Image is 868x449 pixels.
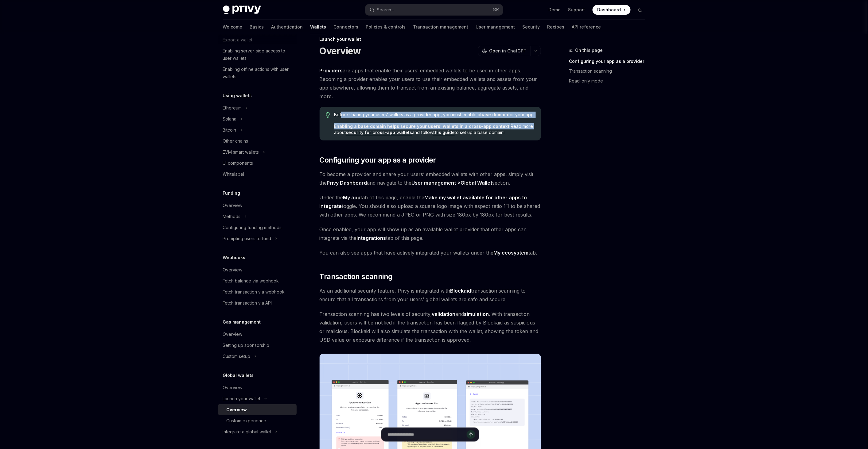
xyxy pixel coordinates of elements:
[412,180,492,186] strong: User management >
[227,406,247,413] div: Overview
[494,250,529,256] strong: My ecosystem
[223,137,248,145] div: Other chains
[489,48,527,54] span: Open in ChatGPT
[223,104,242,112] div: Ethereum
[494,250,529,256] a: My ecosystem
[218,286,297,297] a: Fetch transaction via webhook
[377,6,394,13] div: Search...
[223,202,243,209] div: Overview
[218,45,297,64] a: Enabling server-side access to user wallets
[357,235,386,241] strong: Integrations
[223,6,261,14] img: dark logo
[223,235,271,242] div: Prompting users to fund
[223,299,272,307] div: Fetch transaction via API
[223,148,259,156] div: EVM smart wallets
[320,45,361,56] h1: Overview
[223,254,246,261] h5: Webhooks
[223,115,237,123] div: Solana
[223,288,285,296] div: Fetch transaction via webhook
[547,20,565,34] a: Recipes
[334,112,535,118] span: Before sharing your users’ wallets as a provider app, you must enable a for your app.
[320,67,343,74] strong: Providers
[464,311,489,317] strong: simulation
[346,130,412,135] a: security for cross-app wallets
[365,4,503,15] button: Search...⌘K
[413,20,469,34] a: Transaction management
[320,193,541,219] span: Under the tab of this page, enable the toggle. You should also upload a square logo image with as...
[493,7,499,12] span: ⌘ K
[218,297,297,309] a: Fetch transaction via API
[334,123,535,136] span: Read more about and follow to set up a base domain!
[432,311,456,317] strong: validation
[476,20,515,34] a: User management
[569,66,650,76] a: Transaction scanning
[326,112,330,118] svg: Tip
[569,56,650,66] a: Configuring your app as a provider
[343,194,361,201] strong: My app
[334,124,511,129] strong: Enabling a base domain helps secure your users’ wallets in a cross-app context.
[478,46,531,56] button: Open in ChatGPT
[223,126,236,134] div: Bitcoin
[334,20,359,34] a: Connectors
[461,180,492,186] a: Global Wallet
[218,329,297,340] a: Overview
[223,277,279,285] div: Fetch balance via webhook
[320,286,541,304] span: As an additional security feature, Privy is integrated with transaction scanning to ensure that a...
[569,76,650,86] a: Read-only mode
[223,66,293,80] div: Enabling offline actions with user wallets
[223,318,261,326] h5: Gas management
[218,264,297,275] a: Overview
[575,47,603,54] span: On this page
[320,310,541,344] span: Transaction scanning has two levels of security; and . With transaction validation, users will be...
[218,136,297,147] a: Other chains
[223,159,253,167] div: UI components
[223,213,241,220] div: Methods
[223,20,243,34] a: Welcome
[320,170,541,187] span: To become a provider and share your users’ embedded wallets with other apps, simply visit the and...
[549,7,561,13] a: Demo
[320,225,541,242] span: Once enabled, your app will show up as an available wallet provider that other apps can integrate...
[218,275,297,286] a: Fetch balance via webhook
[223,372,254,379] h5: Global wallets
[227,417,267,424] div: Custom experience
[568,7,585,13] a: Support
[223,190,240,197] h5: Funding
[320,272,393,282] span: Transaction scanning
[320,248,541,257] span: You can also see apps that have actively integrated your wallets under the tab.
[572,20,601,34] a: API reference
[366,20,406,34] a: Policies & controls
[320,36,541,42] div: Launch your wallet
[223,353,251,360] div: Custom setup
[218,415,297,426] a: Custom experience
[250,20,264,34] a: Basics
[327,180,367,186] strong: Privy Dashboard
[223,224,282,231] div: Configuring funding methods
[450,288,471,294] a: Blockaid
[218,158,297,169] a: UI components
[218,200,297,211] a: Overview
[597,7,621,13] span: Dashboard
[218,404,297,415] a: Overview
[223,395,261,402] div: Launch your wallet
[218,382,297,393] a: Overview
[223,47,293,62] div: Enabling server-side access to user wallets
[223,331,243,338] div: Overview
[636,5,645,15] button: Toggle dark mode
[320,194,527,209] strong: Make my wallet available for other apps to integrate
[223,171,244,178] div: Whitelabel
[467,430,475,439] button: Send message
[218,222,297,233] a: Configuring funding methods
[433,130,455,135] a: this guide
[223,384,243,391] div: Overview
[357,235,386,241] a: Integrations
[218,169,297,180] a: Whitelabel
[223,342,270,349] div: Setting up sponsorship
[223,92,252,99] h5: Using wallets
[218,340,297,351] a: Setting up sponsorship
[271,20,303,34] a: Authentication
[593,5,631,15] a: Dashboard
[343,194,361,201] a: My app
[223,266,243,274] div: Overview
[523,20,540,34] a: Security
[320,66,541,101] span: are apps that enable their users’ embedded wallets to be used in other apps. Becoming a provider ...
